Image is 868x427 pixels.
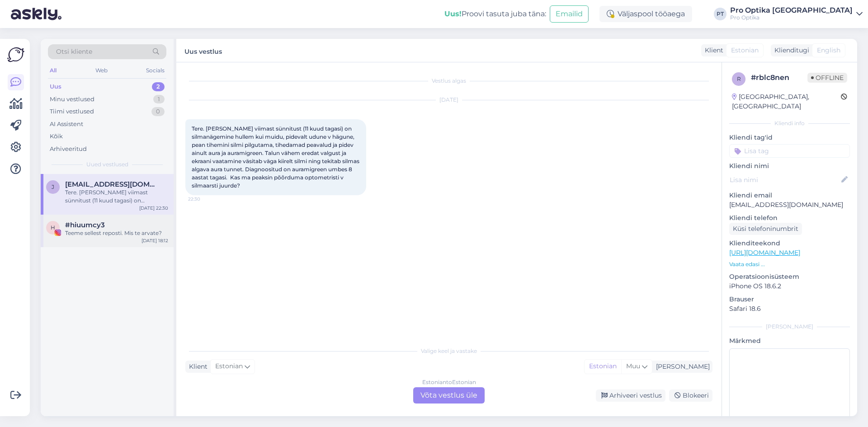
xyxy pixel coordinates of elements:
[52,183,54,190] span: J
[729,161,850,171] p: Kliendi nimi
[729,191,850,200] p: Kliendi email
[729,336,850,346] p: Märkmed
[729,223,802,235] div: Küsi telefoninumbrit
[730,7,863,21] a: Pro Optika [GEOGRAPHIC_DATA]Pro Optika
[737,75,741,82] span: r
[215,361,243,371] span: Estonian
[153,95,165,104] div: 1
[56,47,92,56] span: Otsi kliente
[751,72,807,83] div: # rblc8nen
[729,272,850,282] p: Operatsioonisüsteem
[50,120,83,129] div: AI Assistent
[151,107,165,116] div: 0
[729,304,850,314] p: Safari 18.6
[444,9,462,18] b: Uus!
[729,200,850,210] p: [EMAIL_ADDRESS][DOMAIN_NAME]
[185,347,712,355] div: Valige keel ja vastake
[86,160,128,169] span: Uued vestlused
[729,239,850,248] p: Klienditeekond
[413,387,485,404] div: Võta vestlus üle
[732,92,841,111] div: [GEOGRAPHIC_DATA], [GEOGRAPHIC_DATA]
[185,77,712,85] div: Vestlus algas
[714,8,726,20] div: PT
[184,44,222,56] label: Uus vestlus
[50,145,87,154] div: Arhiveeritud
[729,323,850,331] div: [PERSON_NAME]
[50,107,94,116] div: Tiimi vestlused
[444,9,546,19] div: Proovi tasuta juba täna:
[652,362,710,371] div: [PERSON_NAME]
[729,213,850,223] p: Kliendi telefon
[152,82,165,91] div: 2
[626,362,640,370] span: Muu
[185,96,712,104] div: [DATE]
[729,282,850,291] p: iPhone OS 18.6.2
[817,46,840,55] span: English
[50,82,61,91] div: Uus
[65,221,105,229] span: #hiuumcy3
[807,73,847,83] span: Offline
[585,360,621,373] div: Estonian
[65,180,159,188] span: Janne.ruban@gmail.com
[188,196,222,202] span: 22:30
[729,260,850,268] p: Vaata edasi ...
[730,175,840,185] input: Lisa nimi
[65,229,168,237] div: Teeme sellest reposti. Mis te arvate?
[51,224,55,231] span: h
[599,6,692,22] div: Väljaspool tööaega
[50,132,63,141] div: Kõik
[701,46,723,55] div: Klient
[48,65,58,76] div: All
[730,7,853,14] div: Pro Optika [GEOGRAPHIC_DATA]
[144,65,166,76] div: Socials
[771,46,809,55] div: Klienditugi
[729,295,850,304] p: Brauser
[7,46,24,63] img: Askly Logo
[185,362,208,371] div: Klient
[50,95,94,104] div: Minu vestlused
[192,125,361,189] span: Tere. [PERSON_NAME] viimast sünnitust (11 kuud tagasi) on silmanägemine hullem kui muidu, pideval...
[729,144,850,158] input: Lisa tag
[139,205,168,211] div: [DATE] 22:30
[729,133,850,142] p: Kliendi tag'id
[550,5,589,23] button: Emailid
[729,249,800,257] a: [URL][DOMAIN_NAME]
[142,237,168,244] div: [DATE] 18:12
[596,389,665,402] div: Arhiveeri vestlus
[730,14,853,21] div: Pro Optika
[729,119,850,127] div: Kliendi info
[422,378,476,386] div: Estonian to Estonian
[65,188,168,205] div: Tere. [PERSON_NAME] viimast sünnitust (11 kuud tagasi) on silmanägemine hullem kui muidu, pideval...
[94,65,109,76] div: Web
[669,389,712,402] div: Blokeeri
[731,46,759,55] span: Estonian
